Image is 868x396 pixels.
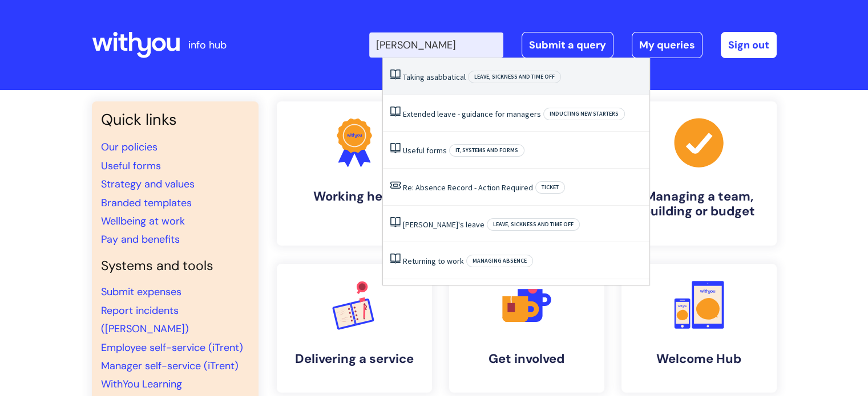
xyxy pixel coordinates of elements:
[721,32,777,58] a: Sign out
[369,32,503,58] input: Search
[101,196,192,210] a: Branded templates
[449,264,604,393] a: Get involved
[188,36,227,54] p: info hub
[403,145,447,156] a: Useful forms
[101,304,189,336] a: Report incidents ([PERSON_NAME])
[632,32,703,58] a: My queries
[101,341,243,354] a: Employee self-service (iTrent)
[487,218,580,231] span: Leave, sickness and time off
[101,377,182,391] a: WithYou Learning
[631,189,768,219] h4: Managing a team, building or budget
[522,32,613,58] a: Submit a query
[101,214,185,228] a: Wellbeing at work
[466,255,533,267] span: Managing absence
[535,181,565,194] span: Ticket
[403,109,541,119] a: Extended leave - guidance for managers
[286,352,423,366] h4: Delivering a service
[458,352,595,366] h4: Get involved
[631,352,768,366] h4: Welcome Hub
[277,101,432,246] a: Working here
[403,256,464,266] a: Returning to work
[101,359,239,373] a: Manager self-service (iTrent)
[101,177,195,191] a: Strategy and values
[369,32,777,58] div: | -
[101,285,181,299] a: Submit expenses
[286,189,423,204] h4: Working here
[621,101,777,246] a: Managing a team, building or budget
[430,72,466,82] span: sabbatical
[101,159,161,173] a: Useful forms
[449,144,524,157] span: IT, systems and forms
[468,71,561,83] span: Leave, sickness and time off
[101,111,249,129] h3: Quick links
[403,182,533,193] a: Re: Absence Record - Action Required
[277,264,432,393] a: Delivering a service
[101,258,249,274] h4: Systems and tools
[621,264,777,393] a: Welcome Hub
[543,108,625,120] span: Inducting new starters
[101,232,180,246] a: Pay and benefits
[101,140,158,154] a: Our policies
[403,219,485,230] a: [PERSON_NAME]'s leave
[403,72,466,82] a: Taking asabbatical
